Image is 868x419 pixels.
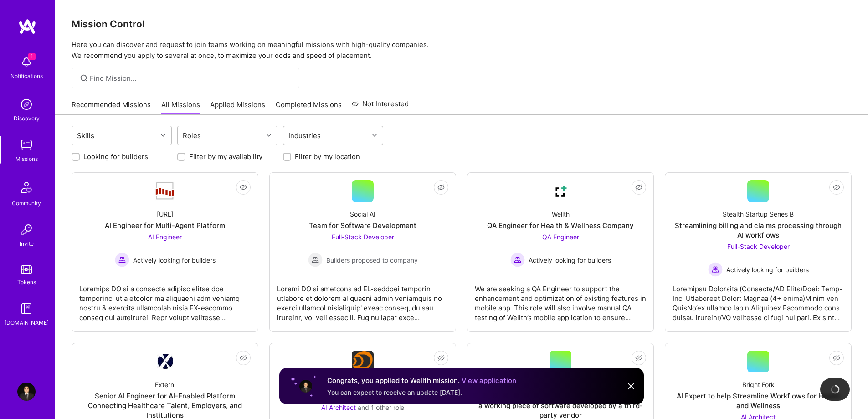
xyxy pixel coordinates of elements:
img: Invite [17,221,36,239]
div: Stealth Startup Series B [723,209,794,219]
div: Social AI [350,209,375,219]
div: We are seeking a QA Engineer to support the enhancement and optimization of existing features in ... [475,277,646,322]
a: Recommended Missions [72,100,151,115]
a: Completed Missions [276,100,342,115]
div: Missions [15,154,38,164]
i: icon EyeClosed [437,354,445,362]
img: Actively looking for builders [708,262,723,277]
img: Company Logo [550,180,571,202]
label: Filter by my availability [189,152,262,161]
div: [DOMAIN_NAME] [5,318,49,327]
i: icon Chevron [267,133,271,138]
img: User Avatar [17,383,36,401]
i: icon EyeClosed [635,354,642,362]
a: Social AITeam for Software DevelopmentFull-Stack Developer Builders proposed to companyBuilders p... [277,180,448,324]
div: You can expect to receive an update [DATE]. [327,388,516,397]
div: Loremipsu Dolorsita (Consecte/AD Elits)Doei: Temp-Inci Utlaboreet Dolor: Magnaa (4+ enima)Minim v... [673,277,844,322]
img: Actively looking for builders [115,253,129,267]
div: Streamlining billing and claims processing through AI workflows [673,221,844,240]
span: Full-Stack Developer [727,243,790,250]
h3: Mission Control [72,18,852,30]
p: Here you can discover and request to join teams working on meaningful missions with high-quality ... [72,39,852,61]
span: Actively looking for builders [529,255,611,265]
div: Industries [286,129,323,142]
div: Congrats, you applied to Wellth mission. [327,375,516,386]
img: Company Logo [352,351,374,372]
div: [URL] [157,209,174,219]
a: Stealth Startup Series BStreamlining billing and claims processing through AI workflowsFull-Stack... [673,180,844,324]
span: 1 [28,53,36,60]
img: loading [830,384,840,394]
div: Wellth [552,209,570,219]
div: Notifications [10,71,43,81]
i: icon Chevron [161,133,165,138]
span: Actively looking for builders [726,265,809,274]
i: icon EyeClosed [240,354,247,362]
img: Builders proposed to company [308,253,323,267]
img: bell [17,53,36,71]
label: Filter by my location [295,152,360,161]
div: Invite [20,239,34,248]
a: All Missions [161,100,200,115]
a: Company LogoWellthQA Engineer for Health & Wellness CompanyQA Engineer Actively looking for build... [475,180,646,324]
i: icon Chevron [372,133,377,138]
img: Company Logo [157,354,173,369]
span: QA Engineer [542,233,579,241]
div: Community [12,198,41,208]
img: Close [626,381,637,392]
img: Actively looking for builders [510,253,525,267]
a: Company Logo[URL]AI Engineer for Multi-Agent PlatformAI Engineer Actively looking for buildersAct... [79,180,251,324]
a: Applied Missions [210,100,265,115]
a: User Avatar [15,383,38,401]
i: icon EyeClosed [833,354,840,362]
a: Not Interested [352,98,409,115]
div: AI Engineer for Multi-Agent Platform [105,221,225,230]
img: Company Logo [154,181,176,201]
div: Skills [75,129,97,142]
label: Looking for builders [83,152,148,161]
span: Full-Stack Developer [332,233,394,241]
img: discovery [17,95,36,114]
input: Find Mission... [90,73,293,83]
i: icon EyeClosed [240,184,247,191]
img: logo [18,18,36,35]
i: icon EyeClosed [437,184,445,191]
i: icon EyeClosed [833,184,840,191]
img: tokens [21,265,32,274]
img: teamwork [17,136,36,154]
a: View application [462,376,516,385]
img: Community [15,176,37,198]
div: Roles [180,129,203,142]
div: Discovery [14,114,40,123]
span: Actively looking for builders [133,255,216,265]
div: Tokens [17,277,36,287]
div: Team for Software Development [309,221,416,230]
div: QA Engineer for Health & Wellness Company [487,221,634,230]
span: Builders proposed to company [326,255,418,265]
div: Loremips DO si a consecte adipisc elitse doe temporinci utla etdolor ma aliquaeni adm veniamq nos... [79,277,251,322]
i: icon EyeClosed [635,184,642,191]
img: guide book [17,300,36,318]
i: icon SearchGrey [79,73,89,83]
span: AI Engineer [148,233,182,241]
div: Loremi DO si ametcons ad EL-seddoei temporin utlabore et dolorem aliquaeni admin veniamquis no ex... [277,277,448,322]
img: User profile [298,379,313,393]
